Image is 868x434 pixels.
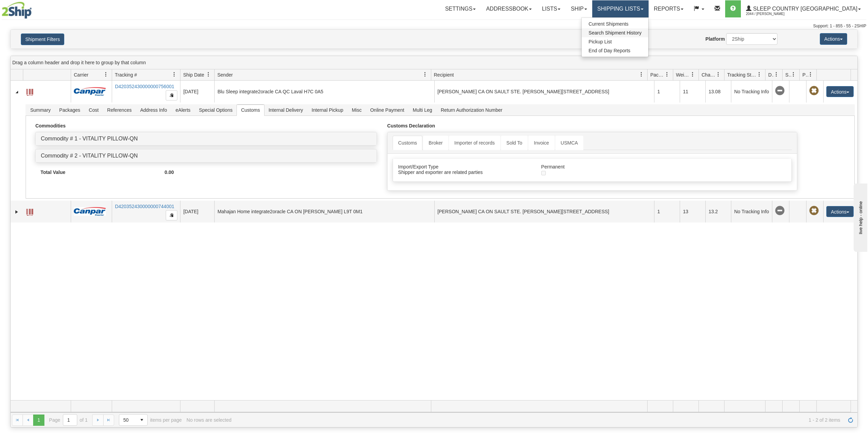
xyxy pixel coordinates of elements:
[119,414,182,426] span: items per page
[85,105,103,116] span: Cost
[788,69,799,80] a: Shipment Issues filter column settings
[775,86,785,96] span: No Tracking Info
[566,0,592,17] a: Ship
[654,201,680,222] td: 1
[203,69,214,80] a: Ship Date filter column settings
[805,69,816,80] a: Pickup Status filter column settings
[180,81,214,103] td: [DATE]
[63,415,77,425] input: Page 1
[536,164,713,169] div: Permanent
[588,21,628,27] span: Current Shipments
[582,19,648,28] a: Current Shipments
[100,69,112,80] a: Carrier filter column settings
[687,69,699,80] a: Weight filter column settings
[214,201,434,222] td: Mahajan Home integrate2oracle CA ON [PERSON_NAME] L9T 0M1
[136,415,147,425] span: select
[119,414,148,426] span: Page sizes drop down
[348,105,366,116] span: Misc
[705,201,731,222] td: 13.2
[661,69,673,80] a: Packages filter column settings
[820,33,847,45] button: Actions
[705,36,725,42] label: Platform
[13,208,20,215] a: Expand
[501,136,528,150] a: Sold To
[236,417,840,423] span: 1 - 2 of 2 items
[136,105,171,116] span: Address Info
[845,415,856,425] a: Refresh
[103,105,136,116] span: References
[183,71,204,78] span: Ship Date
[588,30,641,36] span: Search Shipment History
[26,206,33,217] a: Label
[746,11,797,17] span: 2044 / [PERSON_NAME]
[582,28,648,37] a: Search Shipment History
[195,105,236,116] span: Special Options
[636,69,647,80] a: Recipient filter column settings
[768,71,774,78] span: Delivery Status
[702,71,716,78] span: Charge
[393,169,536,175] div: Shipper and exporter are related parties
[727,71,757,78] span: Tracking Status
[123,417,132,423] span: 50
[437,105,507,116] span: Return Authorization Number
[785,71,791,78] span: Shipment Issues
[649,0,689,17] a: Reports
[555,136,584,150] a: USMCA
[2,2,32,19] img: logo2044.jpg
[826,206,854,217] button: Actions
[26,86,33,97] a: Label
[187,417,232,423] div: No rows are selected
[166,90,177,100] button: Copy to clipboard
[5,6,63,11] div: live help - online
[826,86,854,97] button: Actions
[217,71,233,78] span: Sender
[115,84,174,89] a: D420352430000000756001
[771,69,782,80] a: Delivery Status filter column settings
[731,201,772,222] td: No Tracking Info
[588,39,612,44] span: Pickup List
[481,0,537,17] a: Addressbook
[11,56,857,69] div: grid grouping header
[731,81,772,103] td: No Tracking Info
[537,0,566,17] a: Lists
[366,105,408,116] span: Online Payment
[41,153,138,159] a: Commodity # 2 - VITALITY PILLOW-QN
[852,182,867,252] iframe: chat widget
[21,33,64,45] button: Shipment Filters
[49,414,88,426] span: Page of 1
[55,105,84,116] span: Packages
[393,164,536,169] div: Import/Export Type
[528,136,554,150] a: Invoice
[423,136,448,150] a: Broker
[809,86,819,96] span: Pickup Not Assigned
[35,123,66,128] strong: Commodities
[115,204,174,209] a: D420352430000000744001
[180,201,214,222] td: [DATE]
[74,71,89,78] span: Carrier
[237,105,264,116] span: Customs
[409,105,436,116] span: Multi Leg
[434,81,654,103] td: [PERSON_NAME] CA ON SAULT STE. [PERSON_NAME][STREET_ADDRESS]
[592,0,649,17] a: Shipping lists
[741,0,866,17] a: Sleep Country [GEOGRAPHIC_DATA] 2044 / [PERSON_NAME]
[440,0,481,17] a: Settings
[449,136,500,150] a: Importer of records
[33,415,44,425] span: Page 1
[166,210,177,220] button: Copy to clipboard
[214,81,434,103] td: Blu Sleep integrate2oracle CA QC Laval H7C 0A5
[40,169,65,175] strong: Total Value
[680,81,705,103] td: 11
[165,169,174,175] strong: 0.00
[713,69,724,80] a: Charge filter column settings
[680,201,705,222] td: 13
[26,105,55,116] span: Summary
[74,207,106,216] img: 14 - Canpar
[754,69,765,80] a: Tracking Status filter column settings
[676,71,690,78] span: Weight
[115,71,137,78] span: Tracking #
[775,206,785,216] span: No Tracking Info
[588,48,630,53] span: End of Day Reports
[308,105,348,116] span: Internal Pickup
[434,201,654,222] td: [PERSON_NAME] CA ON SAULT STE. [PERSON_NAME][STREET_ADDRESS]
[582,37,648,46] a: Pickup List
